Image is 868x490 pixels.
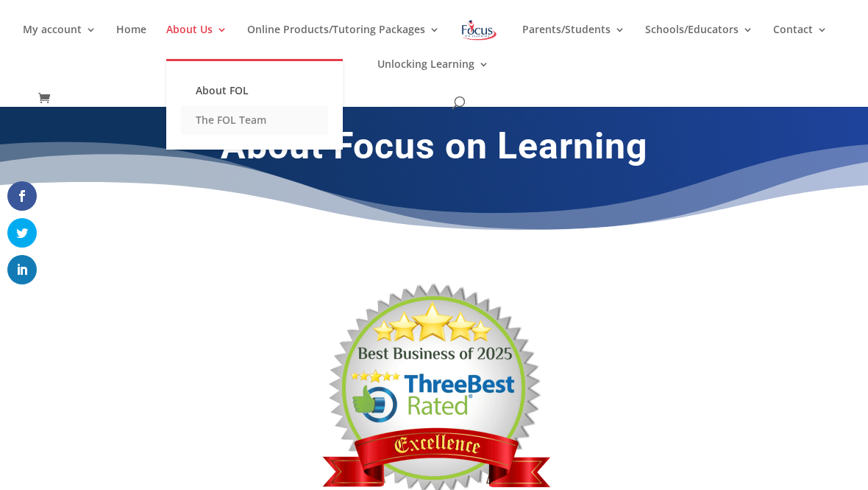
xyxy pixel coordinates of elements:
a: Unlocking Learning [377,59,489,94]
a: Schools/Educators [645,24,753,59]
a: Parents/Students [522,24,625,59]
img: Focus on Learning [460,17,498,43]
a: My account [23,24,96,59]
a: The FOL Team [181,105,328,135]
a: Online Products/Tutoring Packages [247,24,440,59]
h1: About Focus on Learning [87,124,781,175]
a: Contact [773,24,828,59]
a: About FOL [181,76,328,105]
a: Home [116,24,146,59]
a: About Us [166,24,227,59]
